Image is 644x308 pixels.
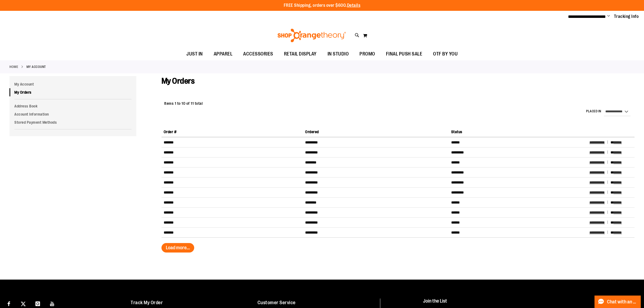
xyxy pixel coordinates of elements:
span: Items 1 to 10 of 11 total [164,101,203,106]
a: Visit our X page [19,299,28,308]
a: Home [9,64,18,69]
span: RETAIL DISPLAY [284,48,317,60]
span: JUST IN [186,48,203,60]
a: Tracking Info [614,14,639,19]
a: IN STUDIO [322,48,354,60]
a: My Account [9,80,136,88]
span: FINAL PUSH SALE [386,48,422,60]
a: Account Information [9,110,136,118]
a: My Orders [9,88,136,96]
span: ACCESSORIES [243,48,273,60]
a: Visit our Youtube page [48,299,57,308]
a: ACCESSORIES [238,48,279,60]
span: IN STUDIO [328,48,349,60]
a: Customer Service [257,300,296,305]
span: PROMO [359,48,375,60]
a: Stored Payment Methods [9,118,136,126]
a: APPAREL [208,48,238,60]
button: Account menu [607,14,610,19]
span: APPAREL [214,48,233,60]
span: OTF BY YOU [433,48,458,60]
a: RETAIL DISPLAY [279,48,322,60]
span: My Orders [161,76,195,86]
a: Visit our Facebook page [4,299,14,308]
button: Load more... [161,243,194,253]
th: Order # [161,127,303,137]
img: Shop Orangetheory [277,29,347,42]
label: Placed in [586,109,601,114]
strong: My Account [27,64,46,69]
p: FREE Shipping, orders over $600. [284,2,361,9]
img: Twitter [21,302,26,306]
a: PROMO [354,48,381,60]
th: Status [449,127,587,137]
a: Visit our Instagram page [33,299,42,308]
a: FINAL PUSH SALE [381,48,428,60]
span: Chat with an Expert [607,299,638,304]
a: Address Book [9,102,136,110]
a: Track My Order [131,300,163,305]
span: Load more... [166,245,190,250]
a: OTF BY YOU [428,48,463,60]
a: Details [347,3,361,8]
th: Ordered [303,127,449,137]
button: Chat with an Expert [595,296,641,308]
a: JUST IN [181,48,208,60]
